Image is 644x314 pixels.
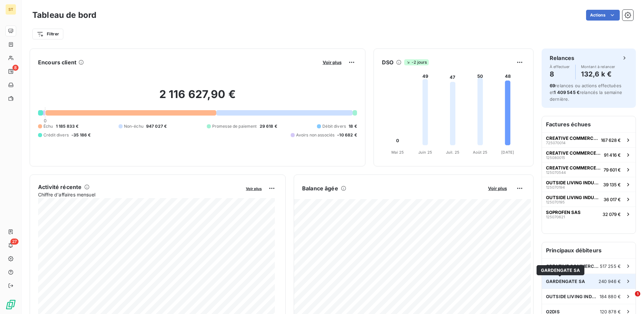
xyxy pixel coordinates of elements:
[546,294,600,299] span: OUTSIDE LIVING INDUSTRIES FRAN
[212,123,257,129] span: Promesse de paiement
[546,156,565,160] span: 125080015
[542,162,636,177] button: CREATIVE COMMERCE PARTNERS12507054479 601 €
[586,10,620,21] button: Actions
[260,123,277,129] span: 29 618 €
[501,150,514,155] tspan: [DATE]
[38,191,241,198] span: Chiffre d'affaires mensuel
[541,268,580,273] span: GARDENGATE SA
[550,83,622,102] span: relances ou actions effectuées et relancés la semaine dernière.
[542,192,636,207] button: OUTSIDE LIVING INDUSTRIES FRAN12507019536 017 €
[542,116,636,132] h6: Factures échues
[446,150,459,155] tspan: Juil. 25
[337,132,357,138] span: -10 682 €
[322,123,346,129] span: Débit divers
[546,210,581,215] span: SOPROFEN SAS
[349,123,357,129] span: 18 €
[124,123,143,129] span: Non-échu
[542,207,636,221] button: SOPROFEN SAS12507062132 079 €
[43,123,53,129] span: Échu
[542,147,636,162] button: CREATIVE COMMERCE PARTNERS12508001591 416 €
[546,141,566,145] span: 725070014
[621,291,637,307] iframe: Intercom live chat
[599,279,621,284] span: 240 946 €
[146,123,167,129] span: 947 027 €
[38,88,357,108] h2: 2 116 627,90 €
[604,197,621,202] span: 36 017 €
[635,291,640,296] span: 1
[382,58,393,66] h6: DSO
[581,65,615,69] span: Montant à relancer
[550,83,555,88] span: 69
[546,195,601,200] span: OUTSIDE LIVING INDUSTRIES FRAN
[246,186,262,191] span: Voir plus
[546,150,601,156] span: CREATIVE COMMERCE PARTNERS
[486,185,509,191] button: Voir plus
[546,185,565,189] span: 125070194
[604,167,621,172] span: 79 601 €
[546,135,598,141] span: CREATIVE COMMERCE PARTNERS
[10,239,19,245] span: 27
[32,29,63,39] button: Filtrer
[550,69,570,80] h4: 8
[554,90,580,95] span: 1 409 545 €
[43,132,69,138] span: Crédit divers
[603,212,621,217] span: 32 079 €
[550,54,574,62] h6: Relances
[5,299,16,310] img: Logo LeanPay
[600,294,621,299] span: 184 880 €
[12,65,19,71] span: 8
[603,182,621,187] span: 39 135 €
[546,170,566,175] span: 125070544
[404,59,429,65] span: -2 jours
[542,132,636,147] button: CREATIVE COMMERCE PARTNERS725070014167 628 €
[546,279,585,284] span: GARDENGATE SA
[302,184,338,192] h6: Balance âgée
[32,9,96,21] h3: Tableau de bord
[473,150,487,155] tspan: Août 25
[244,185,264,191] button: Voir plus
[604,152,621,158] span: 91 416 €
[542,177,636,192] button: OUTSIDE LIVING INDUSTRIES FRAN12507019439 135 €
[56,123,79,129] span: 1 185 833 €
[550,65,570,69] span: À effectuer
[542,242,636,258] h6: Principaux débiteurs
[44,118,46,123] span: 0
[546,263,600,269] span: CREATIVE COMMERCE PARTNERS
[71,132,91,138] span: -35 186 €
[581,69,615,80] h4: 132,6 k €
[5,4,16,15] div: ST
[488,186,507,191] span: Voir plus
[546,200,565,204] span: 125070195
[600,263,621,269] span: 517 255 €
[601,137,621,143] span: 167 628 €
[296,132,334,138] span: Avoirs non associés
[38,58,76,66] h6: Encours client
[321,59,344,65] button: Voir plus
[546,165,601,170] span: CREATIVE COMMERCE PARTNERS
[418,150,432,155] tspan: Juin 25
[546,215,565,219] span: 125070621
[38,183,82,191] h6: Activité récente
[546,180,601,185] span: OUTSIDE LIVING INDUSTRIES FRAN
[391,150,404,155] tspan: Mai 25
[323,60,342,65] span: Voir plus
